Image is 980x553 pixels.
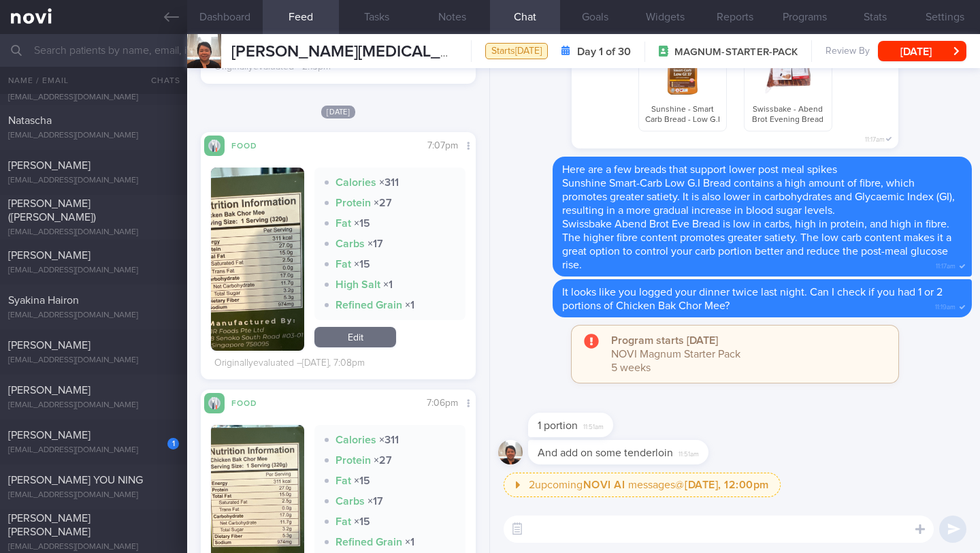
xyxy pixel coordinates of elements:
[336,516,351,527] strong: Fat
[826,46,870,58] span: Review By
[8,430,91,441] span: [PERSON_NAME]
[427,398,458,408] span: 7:06pm
[744,16,832,131] div: Swissbake - Abend Brot Evening Bread
[8,160,91,171] span: [PERSON_NAME]
[336,279,380,290] strong: High Salt
[8,385,91,396] span: [PERSON_NAME]
[8,513,91,537] span: [PERSON_NAME] [PERSON_NAME]
[367,238,383,249] strong: × 17
[8,295,79,306] span: Syakina Hairon
[8,198,96,223] span: [PERSON_NAME] ([PERSON_NAME])
[314,327,396,347] a: Edit
[354,259,370,270] strong: × 15
[611,362,651,373] span: 5 weeks
[379,177,399,188] strong: × 311
[374,197,392,208] strong: × 27
[336,300,402,311] strong: Refined Grain
[583,419,604,432] span: 11:51am
[538,420,578,431] span: 1 portion
[336,455,371,466] strong: Protein
[8,93,179,103] div: [EMAIL_ADDRESS][DOMAIN_NAME]
[577,45,631,59] strong: Day 1 of 30
[8,115,52,126] span: Natascha
[427,141,458,151] span: 7:07pm
[8,475,143,486] span: [PERSON_NAME] YOU NING
[167,438,179,449] div: 1
[321,106,355,118] span: [DATE]
[336,259,351,270] strong: Fat
[336,177,376,188] strong: Calories
[935,299,955,312] span: 11:19am
[405,300,414,311] strong: × 1
[225,396,279,408] div: Food
[214,358,365,370] div: Originally evaluated – [DATE], 7:08pm
[504,473,781,497] button: 2upcomingNOVI AI messages@[DATE], 12:00pm
[374,455,392,466] strong: × 27
[562,164,837,175] span: Here are a few breads that support lower post meal spikes
[383,279,393,290] strong: × 1
[485,43,548,60] div: Starts [DATE]
[878,41,966,61] button: [DATE]
[611,349,740,360] span: NOVI Magnum Starter Pack
[336,475,351,486] strong: Fat
[8,490,179,501] div: [EMAIL_ADDRESS][DOMAIN_NAME]
[679,446,699,459] span: 11:51am
[562,178,955,216] span: Sunshine Smart-Carb Low G.I Bread contains a high amount of fibre, which promotes greater satiety...
[379,434,399,445] strong: × 311
[405,537,414,548] strong: × 1
[638,16,727,131] div: Sunshine - Smart Carb Bread - Low G.I
[354,516,370,527] strong: × 15
[8,400,179,411] div: [EMAIL_ADDRESS][DOMAIN_NAME]
[865,131,885,144] span: 11:17am
[685,479,769,490] strong: [DATE], 12:00pm
[231,44,615,60] span: [PERSON_NAME][MEDICAL_DATA] [PERSON_NAME]
[8,445,179,456] div: [EMAIL_ADDRESS][DOMAIN_NAME]
[8,542,179,552] div: [EMAIL_ADDRESS][DOMAIN_NAME]
[8,250,91,261] span: [PERSON_NAME]
[8,227,179,238] div: [EMAIL_ADDRESS][DOMAIN_NAME]
[367,496,383,507] strong: × 17
[354,475,370,486] strong: × 15
[336,434,376,445] strong: Calories
[583,479,625,490] strong: NOVI AI
[225,139,279,151] div: Food
[8,311,179,321] div: [EMAIL_ADDRESS][DOMAIN_NAME]
[354,218,370,229] strong: × 15
[936,258,955,271] span: 11:17am
[8,355,179,366] div: [EMAIL_ADDRESS][DOMAIN_NAME]
[133,67,187,94] button: Chats
[336,537,402,548] strong: Refined Grain
[8,131,179,141] div: [EMAIL_ADDRESS][DOMAIN_NAME]
[562,287,943,311] span: It looks like you logged your dinner twice last night. Can I check if you had 1 or 2 portions of ...
[8,176,179,186] div: [EMAIL_ADDRESS][DOMAIN_NAME]
[336,238,365,249] strong: Carbs
[562,219,951,270] span: Swissbake Abend Brot Eve Bread is low in carbs, high in protein, and high in fibre. The higher fi...
[336,496,365,507] strong: Carbs
[8,340,91,351] span: [PERSON_NAME]
[611,335,718,346] strong: Program starts [DATE]
[336,197,371,208] strong: Protein
[538,447,673,458] span: And add on some tenderloin
[674,46,798,59] span: MAGNUM-STARTER-PACK
[336,218,351,229] strong: Fat
[8,266,179,276] div: [EMAIL_ADDRESS][DOMAIN_NAME]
